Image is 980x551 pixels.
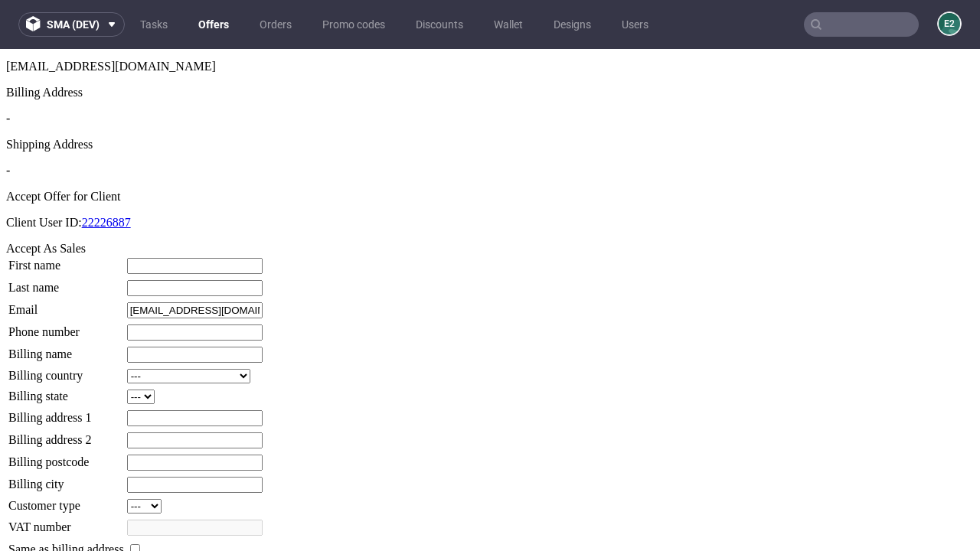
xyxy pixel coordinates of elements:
[8,340,125,356] td: Billing state
[6,63,10,76] span: -
[8,470,125,487] td: VAT number
[8,449,125,465] td: Customer type
[8,208,125,226] td: First name
[8,360,125,378] td: Billing address 1
[8,405,125,422] td: Billing postcode
[189,12,238,37] a: Offers
[313,12,394,37] a: Promo codes
[8,253,125,270] td: Email
[8,492,125,509] td: Same as billing address
[485,12,532,37] a: Wallet
[8,383,125,400] td: Billing address 2
[8,230,125,248] td: Last name
[544,12,600,37] a: Designs
[407,12,472,37] a: Discounts
[8,275,125,292] td: Phone number
[250,12,301,37] a: Orders
[6,115,10,128] span: -
[6,167,974,181] p: Client User ID:
[8,319,125,335] td: Billing country
[6,141,974,155] div: Accept Offer for Client
[6,37,974,51] div: Billing Address
[939,13,960,34] figcaption: e2
[612,12,658,37] a: Users
[8,297,125,315] td: Billing name
[82,167,131,180] a: 22226887
[6,89,974,103] div: Shipping Address
[6,193,974,207] div: Accept As Sales
[47,19,100,30] span: sma (dev)
[6,11,216,24] span: [EMAIL_ADDRESS][DOMAIN_NAME]
[131,12,177,37] a: Tasks
[18,12,125,37] button: sma (dev)
[8,427,125,445] td: Billing city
